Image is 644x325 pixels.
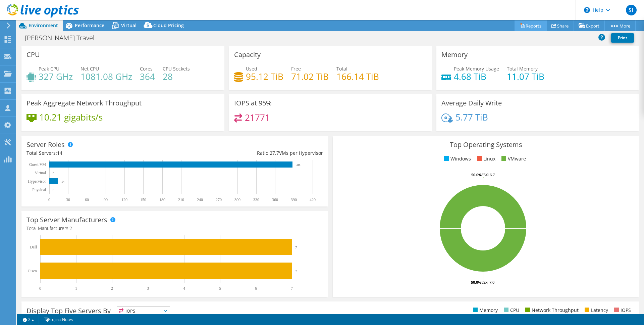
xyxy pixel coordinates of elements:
text: 300 [234,197,240,202]
text: 330 [253,197,259,202]
text: 6 [255,286,257,291]
span: Used [246,65,257,72]
li: Latency [583,307,608,314]
text: 0 [53,172,54,175]
text: Cisco [28,269,37,273]
text: 4 [183,286,185,291]
h4: 166.14 TiB [336,73,379,80]
a: 2 [18,315,39,324]
text: Virtual [35,171,46,175]
span: IOPS [117,307,170,315]
h4: 5.77 TiB [455,113,488,121]
h4: 11.07 TiB [507,73,544,80]
h1: [PERSON_NAME] Travel [22,34,105,42]
a: Export [574,20,605,31]
text: 0 [48,197,50,202]
span: Free [291,65,301,72]
text: 240 [197,197,203,202]
span: Cloud Pricing [153,22,184,29]
h3: IOPS at 95% [234,99,272,107]
li: Linux [475,155,495,162]
a: Share [546,20,574,31]
text: 14 [61,180,65,183]
a: Project Notes [39,315,78,324]
tspan: 50.0% [471,280,481,285]
a: Reports [515,20,547,31]
text: Physical [32,187,46,192]
text: 420 [310,197,316,202]
h4: 21771 [245,114,270,121]
text: Hypervisor [28,179,46,184]
h3: CPU [26,51,40,58]
tspan: ESXi 7.0 [481,280,494,285]
text: 1 [75,286,77,291]
span: Total Memory [507,65,538,72]
h3: Memory [441,51,468,58]
span: Virtual [121,22,137,29]
h3: Capacity [234,51,261,58]
text: 180 [159,197,165,202]
text: 60 [85,197,89,202]
a: Print [611,33,634,43]
text: 7 [291,286,293,291]
text: 5 [219,286,221,291]
span: 14 [57,150,62,156]
h3: Server Roles [26,141,65,148]
h4: 95.12 TiB [246,73,283,80]
text: Guest VM [29,162,46,167]
svg: \n [584,7,590,13]
h3: Average Daily Write [441,99,502,107]
li: VMware [500,155,526,162]
h4: 28 [163,73,190,80]
text: 90 [104,197,108,202]
div: Ratio: VMs per Hypervisor [175,149,323,157]
h4: 10.21 gigabits/s [39,113,103,121]
text: 0 [39,286,41,291]
h3: Peak Aggregate Network Throughput [26,99,142,107]
span: Cores [140,65,153,72]
h3: Top Server Manufacturers [26,216,107,224]
text: 2 [111,286,113,291]
h4: Total Manufacturers: [26,225,323,232]
a: More [604,20,636,31]
span: Total [336,65,347,72]
span: Net CPU [80,65,99,72]
span: SI [626,5,637,15]
h3: Top Operating Systems [338,141,634,148]
h4: 327 GHz [39,73,73,80]
text: 210 [178,197,184,202]
h4: 364 [140,73,155,80]
text: 30 [66,197,70,202]
text: 388 [296,163,301,167]
text: 150 [140,197,146,202]
span: Peak Memory Usage [454,65,499,72]
text: 3 [147,286,149,291]
span: Environment [29,22,58,29]
h4: 1081.08 GHz [80,73,132,80]
li: CPU [502,307,519,314]
h4: 4.68 TiB [454,73,499,80]
text: 390 [291,197,297,202]
li: IOPS [612,307,631,314]
tspan: ESXi 6.7 [482,172,495,177]
div: Total Servers: [26,149,175,157]
span: Peak CPU [39,65,59,72]
span: CPU Sockets [163,65,190,72]
li: Network Throughput [524,307,579,314]
text: Dell [30,245,37,249]
text: 270 [216,197,222,202]
h4: 71.02 TiB [291,73,329,80]
span: Performance [75,22,104,29]
span: 27.7 [270,150,279,156]
text: 7 [295,269,297,273]
text: 120 [121,197,127,202]
text: 360 [272,197,278,202]
text: 7 [295,245,297,249]
li: Memory [471,307,498,314]
span: 2 [69,225,72,231]
text: 0 [53,188,54,192]
tspan: 50.0% [471,172,482,177]
li: Windows [442,155,471,162]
